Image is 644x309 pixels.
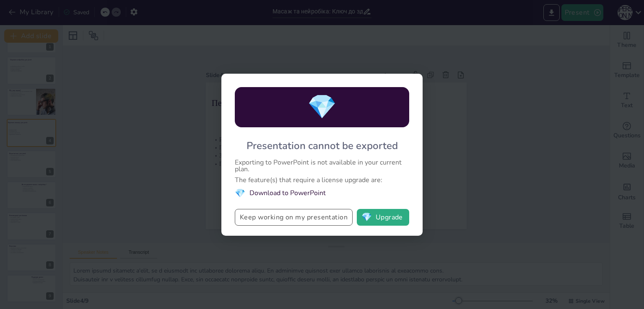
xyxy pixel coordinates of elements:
[307,91,337,123] span: diamond
[235,177,409,183] div: The feature(s) that require a license upgrade are:
[357,209,409,226] button: diamondUpgrade
[235,209,353,226] button: Keep working on my presentation
[361,213,372,221] span: diamond
[235,188,245,199] span: diamond
[247,139,398,152] div: Presentation cannot be exported
[235,159,409,173] div: Exporting to PowerPoint is not available in your current plan.
[235,188,409,199] li: Download to PowerPoint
